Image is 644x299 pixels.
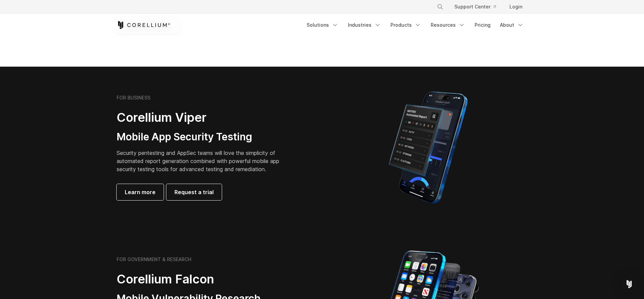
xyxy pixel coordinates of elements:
a: Corellium Home [117,21,170,29]
button: Search [434,1,446,13]
a: Resources [427,19,469,31]
p: Security pentesting and AppSec teams will love the simplicity of automated report generation comb... [117,149,290,173]
img: Corellium MATRIX automated report on iPhone showing app vulnerability test results across securit... [377,88,479,207]
div: Navigation Menu [303,19,528,31]
h2: Corellium Viper [117,110,290,125]
span: Learn more [125,188,156,196]
a: Login [504,1,528,13]
a: Products [386,19,425,31]
a: Request a trial [166,184,222,200]
a: Solutions [303,19,342,31]
h2: Corellium Falcon [117,272,306,287]
div: Navigation Menu [429,1,528,13]
div: Open Intercom Messenger [621,276,637,292]
a: Learn more [117,184,164,200]
span: Request a trial [174,188,214,196]
h6: FOR BUSINESS [117,95,150,101]
h6: FOR GOVERNMENT & RESEARCH [117,256,191,262]
a: Pricing [471,19,495,31]
h3: Mobile App Security Testing [117,131,290,143]
a: About [496,19,528,31]
a: Industries [344,19,385,31]
a: Support Center [449,1,501,13]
